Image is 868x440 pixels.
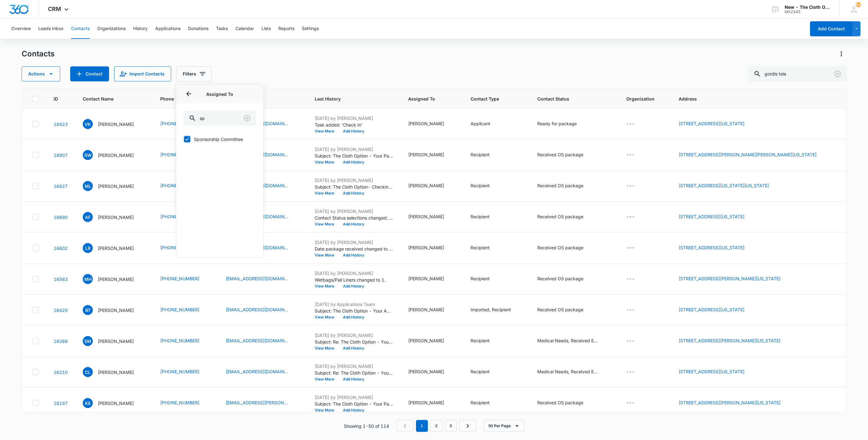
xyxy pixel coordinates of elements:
div: Phone - 9362003965 - Select to Edit Field [160,151,211,159]
button: Organizations [97,19,126,39]
button: Add Contact [810,21,852,36]
span: Address [679,96,827,102]
div: [PERSON_NAME] [408,337,444,344]
a: [STREET_ADDRESS][PERSON_NAME][US_STATE] [679,338,781,343]
p: Subject: Re: The Cloth Option - Your Extended Size Package Has Shipped Dear [PERSON_NAME], I hope... [315,339,393,345]
div: Contact Name - Chelsey Long - Select to Edit Field [83,367,145,377]
div: Assigned To - Abigail Adams - Select to Edit Field [408,306,455,314]
div: Contact Name - Brook Thompson - Select to Edit Field [83,305,145,315]
a: [STREET_ADDRESS][US_STATE] [679,214,744,219]
p: Date package received changed to [DATE]. [315,246,393,252]
a: [PHONE_NUMBER] [160,275,199,282]
div: Contact Status - Received OS package - Select to Edit Field [537,399,595,407]
div: Medical Needs, Received ES Package [537,337,600,344]
div: Contact Type - Recipient - Select to Edit Field [471,275,501,283]
button: View More [315,315,339,319]
div: Contact Status - Received OS package - Select to Edit Field [537,213,595,221]
button: Add History [339,129,369,133]
span: 83 [856,2,861,7]
div: Contact Status - Received OS package - Select to Edit Field [537,182,595,190]
a: Navigate to contact details page for Amber Finney [54,215,68,220]
p: Subject: Re: The Cloth Option - Your Extended Size Loan Package Has Shipped I'm glad the package ... [315,370,393,376]
a: [STREET_ADDRESS][PERSON_NAME][US_STATE] [679,400,781,405]
button: Lists [261,19,271,39]
div: Email - maiashave02@gmail.com - Select to Edit Field [226,275,300,283]
span: ML [83,181,93,191]
div: Received OS package [537,399,583,406]
button: Add History [339,377,369,381]
div: Recipient [471,182,490,189]
div: Assigned To - Sandra Bildstein - Select to Edit Field [408,337,455,345]
a: [PHONE_NUMBER] [160,182,199,189]
div: Assigned To - Brianna Briggs - Select to Edit Field [408,182,455,190]
button: Add History [339,408,369,412]
div: Phone - 5419153175 - Select to Edit Field [160,275,211,283]
span: CL [83,367,93,377]
button: View More [315,377,339,381]
p: Wetbags/Pail Liners changed to 1. [315,277,393,283]
button: History [133,19,148,39]
div: Address - 4915 South 72nd East Avenue, Apt A, Tulsa, Oklahoma, 74145 - Select to Edit Field [679,120,756,128]
div: Organization - - Select to Edit Field [626,120,646,128]
button: Add History [339,160,369,164]
p: Subject: The Cloth Option- Checking In Good morning [PERSON_NAME]! My name is [PERSON_NAME] and I... [315,184,393,190]
div: --- [626,151,635,159]
p: Assigned To [184,91,256,97]
div: Contact Status - Received OS package - Select to Edit Field [537,151,595,159]
button: Import Contacts [114,66,171,81]
div: Organization - - Select to Edit Field [626,275,646,283]
div: account name [785,5,830,10]
div: --- [626,306,635,314]
div: Contact Type - Recipient - Select to Edit Field [471,399,501,407]
button: Filters [176,66,212,81]
a: Navigate to contact details page for Lisa Ramirez [54,246,68,251]
div: Address - 3911 Cynthia Lane, Wichita Falls, Texas, 76302 - Select to Edit Field [679,399,792,407]
div: Contact Type - Applicant - Select to Edit Field [471,120,502,128]
a: [PHONE_NUMBER] [160,399,199,406]
p: [PERSON_NAME] [98,152,134,158]
div: Contact Type - Recipient - Select to Edit Field [471,368,501,376]
div: --- [626,368,635,376]
button: View More [315,191,339,195]
span: Phone [160,96,202,102]
div: Address - 1039 W G Street, Jenks, Oklahoma, 74037-2521 - Select to Edit Field [679,244,756,252]
button: Reports [278,19,294,39]
div: Received OS package [537,213,583,220]
input: Search Contacts [749,66,846,81]
div: Assigned To - Meg Nikolaeva - Select to Edit Field [408,244,455,252]
nav: Pagination [397,420,476,432]
button: View More [315,284,339,288]
p: [DATE] by [PERSON_NAME] [315,146,393,153]
div: Phone - 7076602663 - Select to Edit Field [160,120,211,128]
a: [PHONE_NUMBER] [160,306,199,313]
div: [PERSON_NAME] [408,306,444,313]
div: Applicant [471,120,490,127]
div: Phone - 9182196328 - Select to Edit Field [160,244,211,252]
div: [PERSON_NAME] [408,151,444,158]
span: BT [83,305,93,315]
span: Contact Type [471,96,513,102]
div: [PERSON_NAME] [408,182,444,189]
div: Contact Type - Recipient - Select to Edit Field [471,151,501,159]
div: Medical Needs, Received ES Package [537,368,600,375]
div: Contact Name - Samantha Wise - Select to Edit Field [83,150,145,160]
div: Contact Name - Amber Finney - Select to Edit Field [83,212,145,222]
a: [EMAIL_ADDRESS][DOMAIN_NAME] [226,337,288,344]
a: Navigate to contact details page for Maia Hoffman [54,277,68,282]
a: Navigate to contact details page for Kerstin Eddins [54,401,68,406]
div: Assigned To - Meg Nikolaeva - Select to Edit Field [408,151,455,159]
span: Last History [315,96,384,102]
div: [PERSON_NAME] [408,275,444,282]
div: Organization - - Select to Edit Field [626,368,646,376]
div: --- [626,399,635,407]
button: Add History [339,346,369,350]
p: [DATE] by Applications Team [315,301,393,308]
p: Subject: The Cloth Option - Your Application Has Been Closed **[PERSON_NAME]** Dear [PERSON_NAME]... [315,308,393,314]
button: Clear [833,69,843,79]
div: --- [626,275,635,283]
p: [PERSON_NAME] [98,400,134,406]
a: [STREET_ADDRESS][PERSON_NAME][US_STATE] [679,276,781,281]
p: [DATE] by [PERSON_NAME] [315,239,393,246]
div: Organization - - Select to Edit Field [626,399,646,407]
div: Received OS package [537,275,583,282]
